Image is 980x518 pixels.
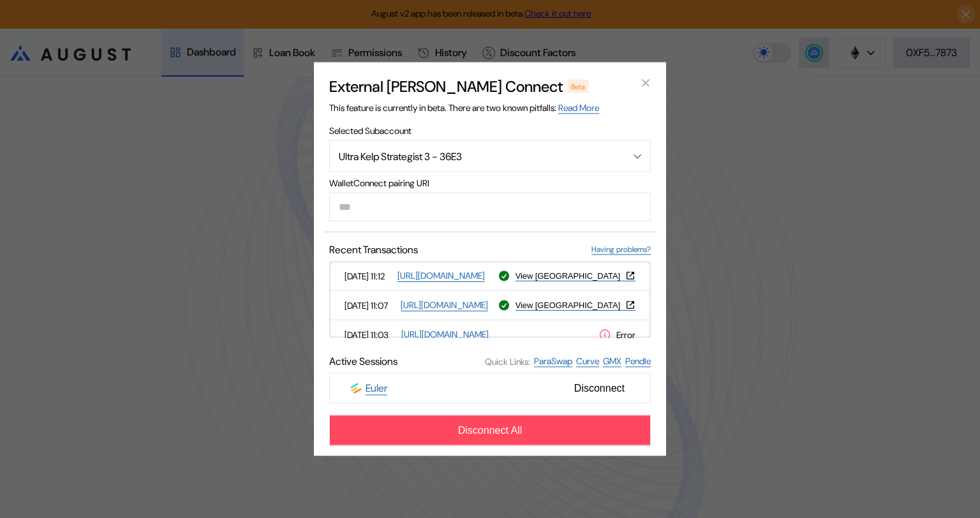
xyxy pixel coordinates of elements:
span: Recent Transactions [329,243,418,256]
span: WalletConnect pairing URI [329,177,651,189]
a: Having problems? [591,244,651,255]
button: close modal [635,73,656,93]
h2: External [PERSON_NAME] Connect [329,77,563,96]
button: View [GEOGRAPHIC_DATA] [516,270,635,281]
span: This feature is currently in beta. There are two known pitfalls: [329,102,599,114]
a: Pendle [625,355,651,367]
a: ParaSwap [534,355,572,367]
span: [DATE] 11:03 [345,329,396,340]
div: Error [598,328,635,341]
a: View [GEOGRAPHIC_DATA] [516,270,635,281]
a: Read More [558,102,599,114]
span: Disconnect [569,378,630,399]
a: [URL][DOMAIN_NAME] [401,329,489,341]
span: Quick Links: [485,355,530,367]
button: EulerEulerDisconnect [329,373,651,404]
span: Active Sessions [329,355,397,368]
a: Euler [366,381,387,396]
a: View [GEOGRAPHIC_DATA] [516,300,635,311]
a: GMX [603,355,621,367]
div: Beta [568,80,588,93]
button: Disconnect All [329,415,651,446]
button: Open menu [329,140,651,172]
div: Ultra Kelp Strategist 3 - 36E3 [339,149,608,163]
a: Curve [576,355,599,367]
span: [DATE] 11:12 [345,270,392,281]
span: Selected Subaccount [329,125,651,137]
img: Euler [350,383,362,394]
a: [URL][DOMAIN_NAME] [397,270,485,282]
span: Disconnect All [458,425,523,436]
button: View [GEOGRAPHIC_DATA] [516,300,635,310]
span: [DATE] 11:07 [345,299,396,311]
a: [URL][DOMAIN_NAME] [401,299,488,311]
